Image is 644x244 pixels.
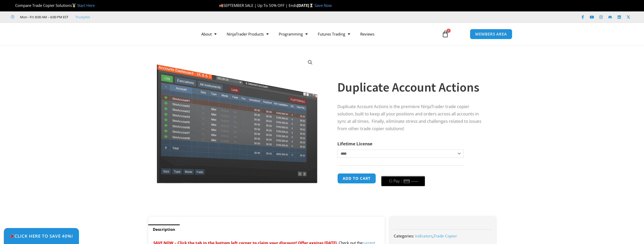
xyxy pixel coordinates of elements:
p: Duplicate Account Actions is the premiere NinjaTrader trade copier solution, built to keep all yo... [337,103,486,132]
span: MEMBERS AREA [475,32,507,36]
h1: Duplicate Account Actions [337,78,486,96]
img: LogoAI | Affordable Indicators – NinjaTrader [132,25,186,43]
a: Trustpilot [75,14,90,20]
text: •••••• [411,180,419,183]
a: Futures Trading [313,28,355,40]
nav: Menu [196,28,436,40]
a: Programming [274,28,313,40]
img: 🏆 [11,4,15,7]
button: Add to cart [337,173,376,184]
a: 🎉Click Here to save 40%! [4,228,79,244]
span: Compare Trade Copier Solutions [11,3,95,8]
a: MEMBERS AREA [470,29,512,39]
a: View full-screen image gallery [306,58,315,67]
a: Clear options [337,160,345,164]
a: Reviews [355,28,379,40]
a: NinjaTrader Products [222,28,274,40]
a: About [196,28,222,40]
img: 🎉 [10,234,14,238]
label: Lifetime License [337,141,372,147]
img: 🥇 [72,4,76,7]
a: Save Now [315,3,332,8]
img: ⌛ [309,4,313,7]
a: 0 [434,27,456,41]
iframe: Secure payment input frame [380,172,426,173]
img: Screenshot 2024-08-26 15414455555 [155,54,319,184]
span: SEPTEMBER SALE | Up To 50% OFF | Ends [219,3,297,8]
img: 🍂 [219,4,223,7]
span: 0 [447,29,451,33]
span: Mon - Fri: 8:00 AM – 6:00 PM EST [19,14,68,20]
a: Start Here [77,3,95,8]
button: Buy with GPay [381,176,425,186]
strong: [DATE] [297,3,315,8]
span: Click Here to save 40%! [10,234,73,238]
